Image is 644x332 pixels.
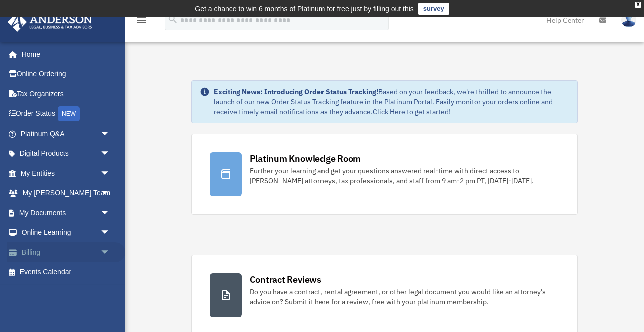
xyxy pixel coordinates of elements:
i: search [167,14,178,25]
div: Platinum Knowledge Room [250,152,361,165]
div: close [635,2,641,8]
strong: Exciting News: Introducing Order Status Tracking! [214,87,378,96]
span: arrow_drop_down [100,242,120,263]
img: User Pic [621,13,636,27]
a: Digital Productsarrow_drop_down [7,144,125,164]
a: Platinum Knowledge Room Further your learning and get your questions answered real-time with dire... [191,134,578,215]
i: menu [135,14,147,26]
a: Online Learningarrow_drop_down [7,223,125,243]
div: Further your learning and get your questions answered real-time with direct access to [PERSON_NAM... [250,166,560,186]
div: Contract Reviews [250,273,321,286]
a: menu [135,18,147,26]
a: Platinum Q&Aarrow_drop_down [7,124,125,144]
span: arrow_drop_down [100,163,120,184]
a: Events Calendar [7,262,125,282]
a: Click Here to get started! [373,107,451,116]
div: Based on your feedback, we're thrilled to announce the launch of our new Order Status Tracking fe... [214,87,570,117]
a: My [PERSON_NAME] Teamarrow_drop_down [7,183,125,203]
div: Get a chance to win 6 months of Platinum for free just by filling out this [195,3,414,15]
a: My Documentsarrow_drop_down [7,203,125,223]
a: survey [418,3,449,15]
a: My Entitiesarrow_drop_down [7,163,125,183]
span: arrow_drop_down [100,203,120,223]
a: Online Ordering [7,64,125,84]
span: arrow_drop_down [100,223,120,243]
div: Do you have a contract, rental agreement, or other legal document you would like an attorney's ad... [250,287,560,307]
img: Anderson Advisors Platinum Portal [5,12,95,32]
div: NEW [58,106,80,121]
span: arrow_drop_down [100,124,120,144]
a: Billingarrow_drop_down [7,242,125,262]
a: Tax Organizers [7,84,125,104]
a: Home [7,44,120,64]
span: arrow_drop_down [100,183,120,204]
a: Order StatusNEW [7,104,125,124]
span: arrow_drop_down [100,144,120,164]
